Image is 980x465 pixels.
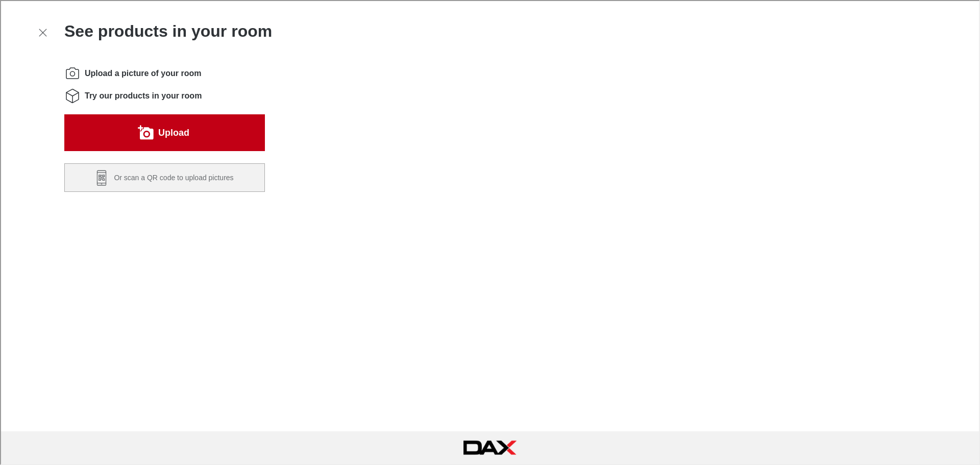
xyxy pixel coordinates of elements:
label: Upload [157,124,188,140]
button: Exit visualizer [33,22,51,41]
span: Try our products in your room [84,89,201,101]
span: Upload a picture of your room [84,67,200,78]
button: Upload a picture of your room [63,113,264,150]
button: Scan a QR code to upload pictures [63,162,264,191]
ol: Instructions [63,64,264,103]
a: Visit DAX homepage [448,436,530,457]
